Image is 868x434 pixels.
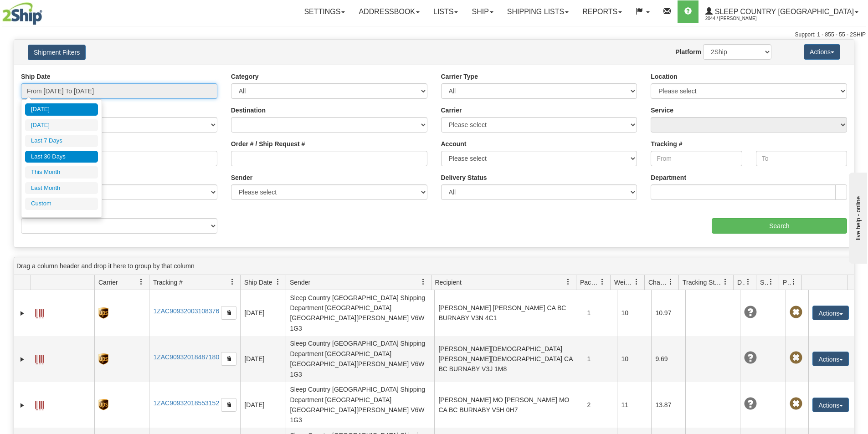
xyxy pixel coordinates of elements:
a: Pickup Status filter column settings [786,274,801,290]
a: 1ZAC90932003108376 [153,307,219,315]
img: logo2044.jpg [2,2,42,25]
a: Carrier filter column settings [134,274,149,290]
span: Pickup Not Assigned [790,398,802,410]
button: Actions [812,352,849,366]
a: 1ZAC90932018553152 [153,399,219,407]
a: Charge filter column settings [663,274,678,290]
td: [PERSON_NAME][DEMOGRAPHIC_DATA] [PERSON_NAME][DEMOGRAPHIC_DATA] CA BC BURNABY V3J 1M8 [434,336,583,382]
a: Lists [426,0,465,23]
a: Shipping lists [500,0,575,23]
td: 1 [583,336,617,382]
span: Weight [614,278,633,287]
a: Shipment Issues filter column settings [763,274,779,290]
a: Label [35,305,44,320]
a: Addressbook [352,0,426,23]
td: 2 [583,382,617,428]
a: Ship [465,0,500,23]
span: Unknown [744,398,757,410]
a: Label [35,351,44,366]
button: Actions [812,398,849,412]
td: 1 [583,290,617,336]
span: Carrier [98,278,118,287]
span: Tracking # [153,278,183,287]
a: Expand [18,309,27,318]
a: 1ZAC90932018487180 [153,353,219,361]
label: Carrier Type [441,72,478,81]
td: 10 [617,336,651,382]
a: Packages filter column settings [595,274,610,290]
a: Weight filter column settings [629,274,644,290]
label: Category [231,72,259,81]
img: 8 - UPS [98,353,108,365]
span: Sleep Country [GEOGRAPHIC_DATA] [713,8,854,15]
td: 11 [617,382,651,428]
div: Support: 1 - 855 - 55 - 2SHIP [2,31,866,39]
td: [DATE] [240,382,286,428]
input: To [756,151,847,166]
a: Label [35,397,44,412]
td: 10 [617,290,651,336]
button: Actions [804,44,840,60]
td: [DATE] [240,336,286,382]
a: Expand [18,355,27,364]
img: 8 - UPS [98,399,108,410]
span: Recipient [435,278,462,287]
li: Last 30 Days [25,151,98,163]
button: Copy to clipboard [221,398,236,412]
span: Sender [290,278,310,287]
span: Unknown [744,306,757,319]
li: Custom [25,198,98,210]
label: Delivery Status [441,173,487,182]
input: Search [712,218,847,234]
span: Pickup Not Assigned [790,352,802,364]
td: [PERSON_NAME] MO [PERSON_NAME] MO CA BC BURNABY V5H 0H7 [434,382,583,428]
td: Sleep Country [GEOGRAPHIC_DATA] Shipping Department [GEOGRAPHIC_DATA] [GEOGRAPHIC_DATA][PERSON_NA... [286,382,434,428]
td: 10.97 [651,290,685,336]
a: Recipient filter column settings [560,274,576,290]
td: 9.69 [651,336,685,382]
li: Last 7 Days [25,135,98,147]
span: Pickup Status [783,278,791,287]
span: Delivery Status [737,278,745,287]
label: Platform [675,47,701,56]
span: Shipment Issues [760,278,768,287]
span: 2044 / [PERSON_NAME] [705,14,774,23]
a: Sender filter column settings [416,274,431,290]
label: Location [651,72,677,81]
iframe: chat widget [847,170,867,263]
a: Settings [297,0,352,23]
label: Tracking # [651,139,682,148]
span: Unknown [744,352,757,364]
label: Department [651,173,686,182]
td: 13.87 [651,382,685,428]
li: [DATE] [25,119,98,132]
a: Tracking # filter column settings [225,274,240,290]
div: live help - online [7,8,84,15]
a: Tracking Status filter column settings [718,274,733,290]
td: Sleep Country [GEOGRAPHIC_DATA] Shipping Department [GEOGRAPHIC_DATA] [GEOGRAPHIC_DATA][PERSON_NA... [286,336,434,382]
td: Sleep Country [GEOGRAPHIC_DATA] Shipping Department [GEOGRAPHIC_DATA] [GEOGRAPHIC_DATA][PERSON_NA... [286,290,434,336]
li: This Month [25,166,98,179]
a: Ship Date filter column settings [270,274,286,290]
span: Charge [648,278,668,287]
button: Shipment Filters [28,45,86,60]
span: Tracking Status [683,278,722,287]
input: From [651,151,742,166]
span: Pickup Not Assigned [790,306,802,319]
a: Expand [18,401,27,410]
label: Service [651,106,673,115]
button: Copy to clipboard [221,352,236,366]
td: [DATE] [240,290,286,336]
td: [PERSON_NAME] [PERSON_NAME] CA BC BURNABY V3N 4C1 [434,290,583,336]
label: Sender [231,173,252,182]
label: Destination [231,106,266,115]
span: Packages [580,278,599,287]
a: Delivery Status filter column settings [740,274,756,290]
button: Copy to clipboard [221,306,236,320]
a: Reports [575,0,629,23]
label: Ship Date [21,72,51,81]
div: grid grouping header [14,257,854,275]
label: Order # / Ship Request # [231,139,305,148]
label: Carrier [441,106,462,115]
li: Last Month [25,182,98,194]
